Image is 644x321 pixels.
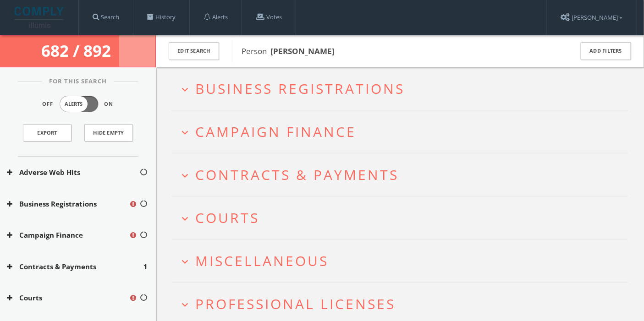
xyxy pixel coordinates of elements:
[195,122,356,141] span: Campaign Finance
[195,251,329,270] span: Miscellaneous
[195,165,399,184] span: Contracts & Payments
[270,46,335,56] b: [PERSON_NAME]
[179,299,191,311] i: expand_more
[14,7,66,28] img: illumis
[179,256,191,268] i: expand_more
[7,293,129,303] button: Courts
[105,100,114,108] span: On
[179,169,191,182] i: expand_more
[195,79,405,98] span: Business Registrations
[7,199,129,209] button: Business Registrations
[242,46,335,56] span: Person
[43,100,54,108] span: Off
[84,124,133,141] button: Hide Empty
[23,124,72,141] a: Export
[179,167,628,182] button: expand_moreContracts & Payments
[179,296,628,311] button: expand_moreProfessional Licenses
[195,294,396,313] span: Professional Licenses
[179,83,191,96] i: expand_more
[7,167,139,178] button: Adverse Web Hits
[195,208,259,227] span: Courts
[7,230,129,240] button: Campaign Finance
[581,42,631,60] button: Add Filters
[179,210,628,225] button: expand_moreCourts
[179,81,628,96] button: expand_moreBusiness Registrations
[143,261,148,272] span: 1
[179,126,191,139] i: expand_more
[179,253,628,268] button: expand_moreMiscellaneous
[7,261,143,272] button: Contracts & Payments
[179,212,191,225] i: expand_more
[169,42,219,60] button: Edit Search
[42,77,114,86] span: For This Search
[179,124,628,139] button: expand_moreCampaign Finance
[41,40,115,61] span: 682 / 892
